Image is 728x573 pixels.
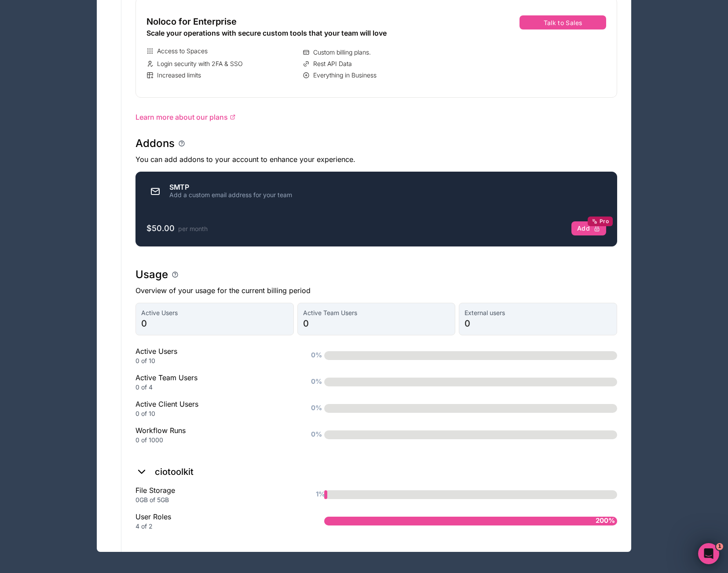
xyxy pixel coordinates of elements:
[141,317,288,330] span: 0
[135,356,296,365] div: 0 of 10
[135,136,175,151] h1: Addons
[465,317,611,330] span: 0
[135,436,296,444] div: 0 of 1000
[135,346,296,365] div: Active Users
[600,218,609,225] span: Pro
[135,285,617,296] p: Overview of your usage for the current billing period
[716,543,723,550] span: 1
[135,511,296,531] div: User Roles
[303,317,450,330] span: 0
[146,28,455,38] div: Scale your operations with secure custom tools that your team will love
[135,372,296,392] div: Active Team Users
[135,112,617,122] a: Learn more about our plans
[157,59,243,68] span: Login security with 2FA & SSO
[571,221,606,235] button: AddPro
[135,112,228,122] span: Learn more about our plans
[169,191,292,199] div: Add a custom email address for your team
[593,514,617,528] span: 200%
[169,184,292,191] div: SMTP
[465,309,611,317] span: External users
[135,383,296,392] div: 0 of 4
[309,375,324,389] span: 0%
[135,268,168,282] h1: Usage
[141,309,288,317] span: Active Users
[135,409,296,418] div: 0 of 10
[698,543,719,564] iframe: Intercom live chat
[135,496,296,504] div: 0GB of 5GB
[135,425,296,444] div: Workflow Runs
[135,485,296,504] div: File Storage
[135,522,296,531] div: 4 of 2
[146,15,237,28] span: Noloco for Enterprise
[157,47,208,55] span: Access to Spaces
[309,348,324,363] span: 0%
[157,71,201,80] span: Increased limits
[309,401,324,415] span: 0%
[135,154,617,165] p: You can add addons to your account to enhance your experience.
[309,427,324,442] span: 0%
[303,309,450,317] span: Active Team Users
[313,48,371,57] span: Custom billing plans.
[178,225,208,232] span: per month
[135,399,296,418] div: Active Client Users
[146,224,175,233] span: $50.00
[155,466,194,478] h2: ciotoolkit
[577,224,600,232] div: Add
[313,59,352,68] span: Rest API Data
[519,15,606,29] button: Talk to Sales
[313,71,377,80] span: Everything in Business
[314,487,327,502] span: 1%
